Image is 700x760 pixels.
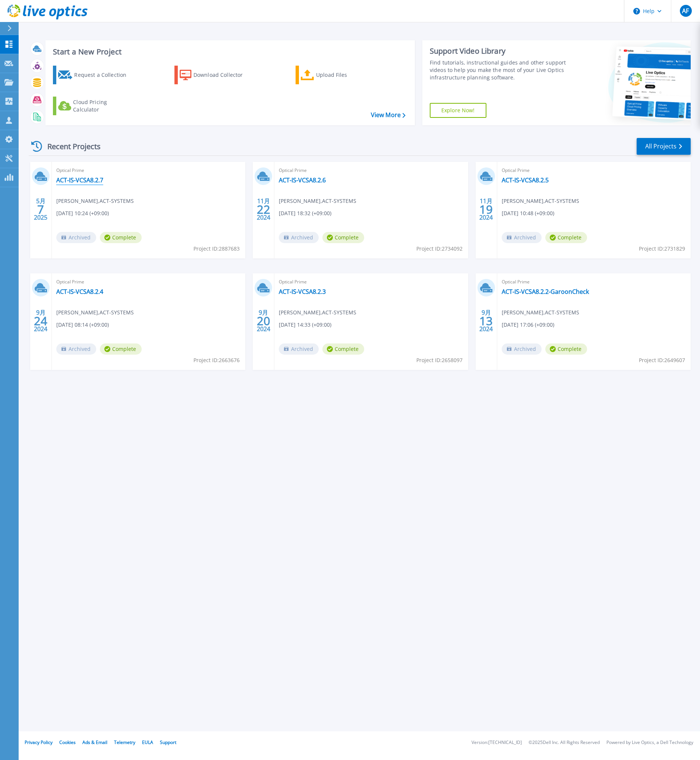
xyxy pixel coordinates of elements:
[502,166,686,175] span: Optical Prime
[53,66,136,84] a: Request a Collection
[100,343,142,355] span: Complete
[479,206,493,213] span: 19
[502,197,579,205] span: [PERSON_NAME] , ACT-SYSTEMS
[322,343,364,355] span: Complete
[502,343,542,355] span: Archived
[193,67,253,82] div: Download Collector
[279,197,356,205] span: [PERSON_NAME] , ACT-SYSTEMS
[502,321,554,329] span: [DATE] 17:06 (+09:00)
[639,356,685,364] span: Project ID: 2649607
[56,232,96,243] span: Archived
[56,288,103,295] a: ACT-IS-VCSA8.2.4
[639,245,685,253] span: Project ID: 2731829
[56,343,96,355] span: Archived
[279,343,319,355] span: Archived
[73,98,133,113] div: Cloud Pricing Calculator
[279,176,326,184] a: ACT-IS-VCSA8.2.6
[257,318,270,324] span: 20
[56,321,109,329] span: [DATE] 08:14 (+09:00)
[160,739,176,745] a: Support
[59,739,76,745] a: Cookies
[56,278,241,286] span: Optical Prime
[430,59,567,81] div: Find tutorials, instructional guides and other support videos to help you make the most of your L...
[502,288,589,295] a: ACT-IS-VCSA8.2.2-GaroonCheck
[25,739,53,745] a: Privacy Policy
[545,343,587,355] span: Complete
[279,166,463,175] span: Optical Prime
[316,67,376,82] div: Upload Files
[279,232,319,243] span: Archived
[142,739,153,745] a: EULA
[606,740,693,745] li: Powered by Live Optics, a Dell Technology
[502,278,686,286] span: Optical Prime
[529,740,600,745] li: © 2025 Dell Inc. All Rights Reserved
[416,245,463,253] span: Project ID: 2734092
[279,209,331,217] span: [DATE] 18:32 (+09:00)
[472,740,522,745] li: Version: [TECHNICAL_ID]
[279,288,326,295] a: ACT-IS-VCSA8.2.3
[56,176,103,184] a: ACT-IS-VCSA8.2.7
[256,196,271,223] div: 11月 2024
[502,209,554,217] span: [DATE] 10:48 (+09:00)
[502,232,542,243] span: Archived
[56,197,134,205] span: [PERSON_NAME] , ACT-SYSTEMS
[53,97,136,115] a: Cloud Pricing Calculator
[56,166,241,175] span: Optical Prime
[322,232,364,243] span: Complete
[416,356,463,364] span: Project ID: 2658097
[637,138,691,155] a: All Projects
[37,206,44,213] span: 7
[545,232,587,243] span: Complete
[34,307,48,335] div: 9月 2024
[34,318,47,324] span: 24
[56,209,109,217] span: [DATE] 10:24 (+09:00)
[256,307,271,335] div: 9月 2024
[29,137,111,156] div: Recent Projects
[296,66,379,84] a: Upload Files
[279,321,331,329] span: [DATE] 14:33 (+09:00)
[34,196,48,223] div: 5月 2025
[430,46,567,56] div: Support Video Library
[371,112,406,119] a: View More
[502,308,579,317] span: [PERSON_NAME] , ACT-SYSTEMS
[53,48,405,56] h3: Start a New Project
[257,206,270,213] span: 22
[479,196,493,223] div: 11月 2024
[82,739,107,745] a: Ads & Email
[74,67,134,82] div: Request a Collection
[193,245,240,253] span: Project ID: 2887683
[100,232,142,243] span: Complete
[114,739,135,745] a: Telemetry
[502,176,549,184] a: ACT-IS-VCSA8.2.5
[174,66,258,84] a: Download Collector
[193,356,240,364] span: Project ID: 2663676
[279,278,463,286] span: Optical Prime
[479,318,493,324] span: 13
[682,8,689,14] span: AF
[430,103,486,118] a: Explore Now!
[279,308,356,317] span: [PERSON_NAME] , ACT-SYSTEMS
[56,308,134,317] span: [PERSON_NAME] , ACT-SYSTEMS
[479,307,493,335] div: 9月 2024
